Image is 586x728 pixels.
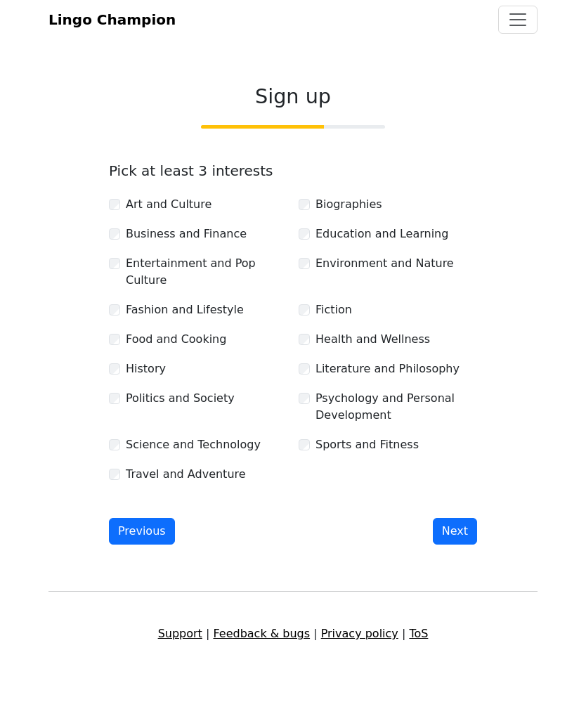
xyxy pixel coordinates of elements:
[109,518,175,545] button: Previous
[315,226,448,242] label: Education and Learning
[315,331,430,348] label: Health and Wellness
[158,627,202,640] a: Support
[126,390,235,407] label: Politics and Society
[126,436,261,453] label: Science and Technology
[315,301,352,318] label: Fiction
[126,196,211,213] label: Art and Culture
[126,255,287,289] label: Entertainment and Pop Culture
[126,360,166,377] label: History
[126,226,247,242] label: Business and Finance
[321,627,398,640] a: Privacy policy
[126,331,226,348] label: Food and Cooking
[315,255,454,272] label: Environment and Nature
[498,6,538,34] button: Toggle navigation
[315,436,419,453] label: Sports and Fitness
[315,196,382,213] label: Biographies
[315,360,460,377] label: Literature and Philosophy
[213,627,310,640] a: Feedback & bugs
[126,301,244,318] label: Fashion and Lifestyle
[48,11,176,28] span: Lingo Champion
[409,627,428,640] a: ToS
[126,466,246,483] label: Travel and Adventure
[315,390,477,424] label: Psychology and Personal Development
[109,84,477,108] h2: Sign up
[48,6,176,34] a: Lingo Champion
[40,625,546,642] div: | | |
[109,162,273,179] label: Pick at least 3 interests
[433,518,477,545] button: Next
